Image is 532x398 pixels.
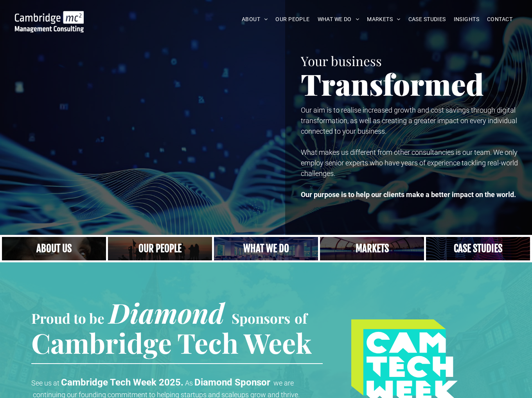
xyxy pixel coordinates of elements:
a: INSIGHTS [450,13,483,25]
a: Our Markets | Cambridge Management Consulting [320,237,424,260]
strong: Diamond Sponsor [194,377,270,388]
span: Cambridge Tech Week [31,324,312,361]
span: See us at [31,379,59,387]
span: Proud to be [31,309,104,327]
a: OUR PEOPLE [271,13,313,25]
a: CASE STUDIES | See an Overview of All Our Case Studies | Cambridge Management Consulting [426,237,530,260]
a: WHAT WE DO [314,13,363,25]
span: Diamond [109,294,225,331]
a: Close up of woman's face, centered on her eyes [2,237,106,260]
span: of [295,309,307,327]
span: we are [273,379,294,387]
span: Your business [301,52,382,69]
strong: Cambridge Tech Week 2025. [61,377,183,388]
a: A crowd in silhouette at sunset, on a rise or lookout point [108,237,212,260]
img: Go to Homepage [15,11,84,32]
strong: Our purpose is to help our clients make a better impact on the world. [301,190,516,199]
span: Transformed [301,64,484,103]
a: MARKETS [363,13,404,25]
span: Our aim is to realise increased growth and cost savings through digital transformation, as well a... [301,106,517,135]
a: A yoga teacher lifting his whole body off the ground in the peacock pose [214,237,318,260]
a: CASE STUDIES [404,13,450,25]
span: Sponsors [232,309,290,327]
a: Your Business Transformed | Cambridge Management Consulting [15,12,84,20]
span: As [185,379,193,387]
span: What makes us different from other consultancies is our team. We only employ senior experts who h... [301,148,518,177]
a: CONTACT [483,13,516,25]
a: ABOUT [238,13,272,25]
